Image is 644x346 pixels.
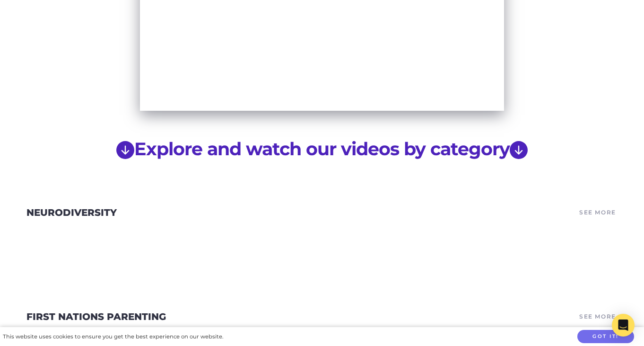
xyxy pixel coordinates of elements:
[578,206,618,219] a: See More
[612,314,635,337] div: Open Intercom Messenger
[116,141,134,159] svg: arrow down circle fill
[116,138,528,160] a: arrow down circle fillExplore and watch our videos by categoryarrow down circle fill
[26,311,166,322] a: First Nations Parenting
[578,310,618,323] a: See More
[3,332,223,342] div: This website uses cookies to ensure you get the best experience on our website.
[577,330,634,344] button: Got it!
[26,207,117,218] a: Neurodiversity
[510,141,528,159] svg: arrow down circle fill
